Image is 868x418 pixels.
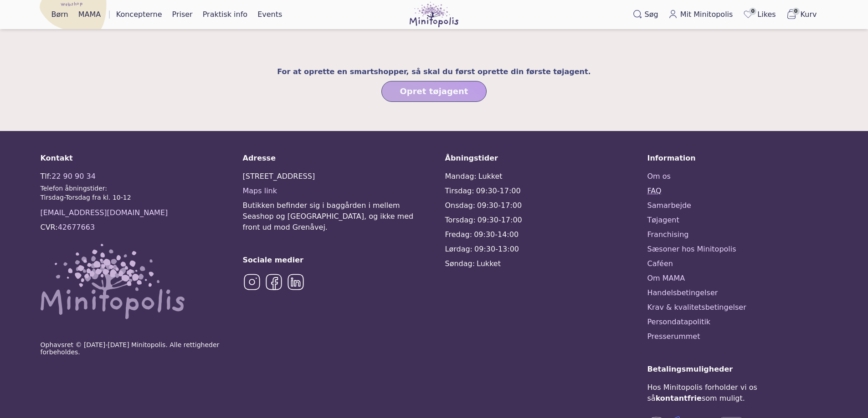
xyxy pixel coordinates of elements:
a: Krav & kvalitetsbetingelser [647,302,828,313]
a: Presserummet [647,331,828,342]
div: Telefon åbningstider: [41,184,131,193]
span: 09:30-17:00 [478,216,522,224]
span: Mandag: [445,172,477,181]
a: Om os [647,171,828,182]
img: Minitopolis logo [41,244,185,320]
a: Caféen [647,258,828,269]
span: Butikken befinder sig i baggården i mellem Seashop og [GEOGRAPHIC_DATA], og ikke med front ud mod... [243,200,423,233]
a: Persondatapolitik [647,317,828,327]
a: Børn [48,7,72,22]
a: Samarbejde [647,200,828,211]
a: Franchising [647,229,828,240]
a: Tøjagent [647,215,828,226]
div: CVR: [41,222,95,233]
a: Praktisk info [199,7,251,22]
img: LinkedIn icon [287,273,305,291]
a: Handelsbetingelser [647,287,828,298]
span: 0 [749,8,756,15]
span: 0 [792,8,800,15]
a: MAMA [75,7,105,22]
a: [EMAIL_ADDRESS][DOMAIN_NAME] [41,207,168,218]
span: 09:30-17:00 [477,201,522,210]
div: Sociale medier [243,255,423,266]
span: Søg [645,9,658,20]
button: 0Kurv [782,7,821,22]
div: Åbningstider [445,153,522,164]
span: Lukket [478,172,503,181]
a: Sæsoner hos Minitopolis [647,244,828,255]
button: Søg [629,7,662,22]
a: 22 90 90 34 [51,172,96,181]
a: 0Likes [739,7,779,22]
a: Priser [169,7,196,22]
span: Søndag: [445,259,475,268]
div: Adresse [243,153,423,164]
a: Om MAMA [647,273,828,284]
span: kontantfrie [656,394,702,403]
span: Lørdag: [445,245,473,253]
span: 09:30-17:00 [476,186,521,195]
div: [STREET_ADDRESS] [243,171,423,182]
span: Torsdag: [445,216,476,224]
a: FAQ [647,186,828,196]
img: Minitopolis logo [410,2,458,27]
img: Facebook icon [265,273,283,291]
span: Opret tøjagent [400,85,468,98]
div: Kontakt [41,153,221,164]
a: Mit Minitopolis [665,7,737,22]
a: Koncepterne [113,7,166,22]
span: 09:30-13:00 [474,245,519,253]
img: Instagram icon [243,273,261,291]
span: 09:30-14:00 [474,230,519,239]
span: Tirsdag: [445,186,474,195]
span: Lukket [477,259,501,268]
a: 42677663 [58,223,95,232]
span: Onsdag: [445,201,476,210]
span: Fredag: [445,230,473,239]
a: Events [254,7,286,22]
div: Information [647,153,828,164]
div: Hos Minitopolis forholder vi os så som muligt. [647,382,828,404]
span: Likes [757,9,776,20]
div: Tlf: [41,171,131,182]
a: Maps link [243,186,277,195]
span: Mit Minitopolis [680,9,733,20]
a: Opret tøjagent [381,81,487,102]
div: For at oprette en smartshopper, så skal du først oprette din første tøjagent. [277,66,591,77]
span: Kurv [801,9,817,20]
div: Tirsdag-Torsdag fra kl. 10-12 [41,193,131,202]
div: Betalingsmuligheder [647,364,828,375]
p: Ophavsret © [DATE]-[DATE] Minitopolis. Alle rettigheder forbeholdes. [41,341,221,356]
